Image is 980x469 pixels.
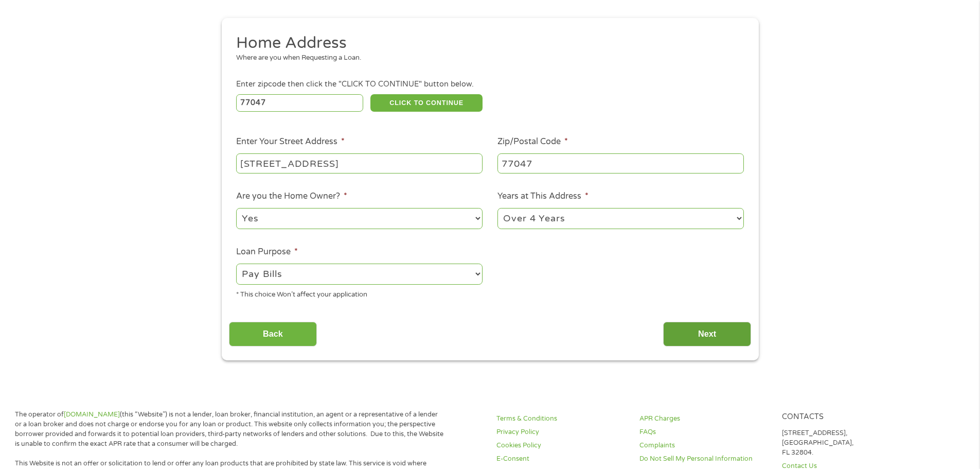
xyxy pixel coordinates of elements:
[496,427,627,437] a: Privacy Policy
[64,410,120,419] a: [DOMAIN_NAME]
[639,427,770,437] a: FAQs
[496,441,627,450] a: Cookies Policy
[782,428,913,458] p: [STREET_ADDRESS], [GEOGRAPHIC_DATA], FL 32804.
[229,322,317,347] input: Back
[639,454,770,464] a: Do Not Sell My Personal Information
[15,410,444,449] p: The operator of (this “Website”) is not a lender, loan broker, financial institution, an agent or...
[497,136,568,147] label: Zip/Postal Code
[370,94,483,112] button: CLICK TO CONTINUE
[496,454,627,464] a: E-Consent
[236,136,345,147] label: Enter Your Street Address
[639,441,770,450] a: Complaints
[496,414,627,424] a: Terms & Conditions
[236,94,363,112] input: Enter Zipcode (e.g 01510)
[497,191,589,202] label: Years at This Address
[236,247,298,257] label: Loan Purpose
[663,322,751,347] input: Next
[236,153,483,173] input: 1 Main Street
[639,414,770,424] a: APR Charges
[236,191,347,202] label: Are you the Home Owner?
[236,53,736,63] div: Where are you when Requesting a Loan.
[236,79,743,90] div: Enter zipcode then click the "CLICK TO CONTINUE" button below.
[236,33,736,54] h2: Home Address
[782,412,913,422] h4: Contacts
[236,286,483,300] div: * This choice Won’t affect your application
